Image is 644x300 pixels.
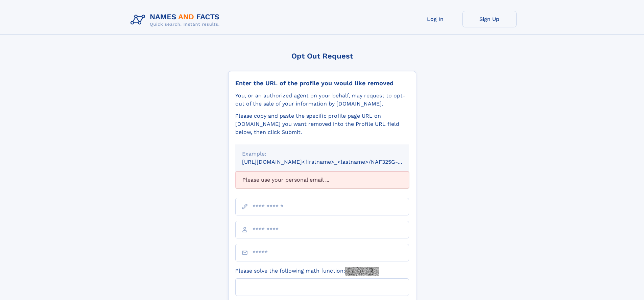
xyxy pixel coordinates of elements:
div: Please copy and paste the specific profile page URL on [DOMAIN_NAME] you want removed into the Pr... [235,112,409,136]
a: Log In [408,11,462,27]
div: You, or an authorized agent on your behalf, may request to opt-out of the sale of your informatio... [235,92,409,108]
div: Please use your personal email ... [235,171,409,188]
label: Please solve the following math function: [235,267,379,276]
a: Sign Up [462,11,517,27]
div: Opt Out Request [228,52,416,60]
small: [URL][DOMAIN_NAME]<firstname>_<lastname>/NAF325G-xxxxxxxx [242,159,422,165]
img: Logo Names and Facts [128,11,225,29]
div: Example: [242,150,402,158]
div: Enter the URL of the profile you would like removed [235,79,409,87]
